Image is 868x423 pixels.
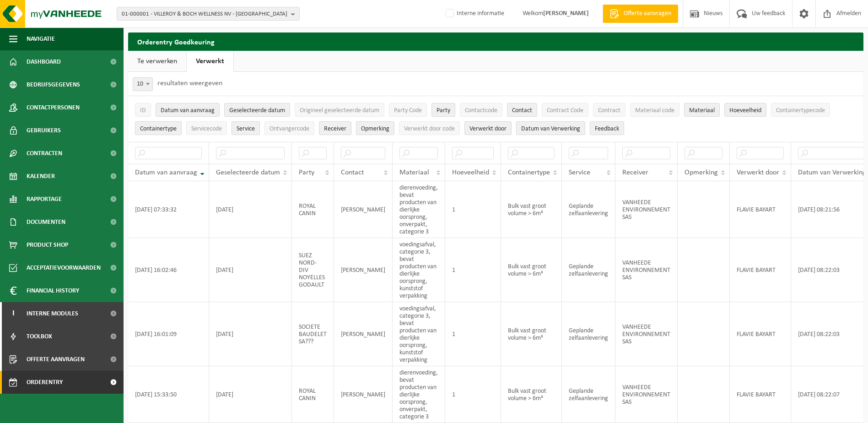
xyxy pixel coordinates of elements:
h2: Orderentry Goedkeuring [128,33,863,50]
span: Bedrijfsgegevens [27,73,80,96]
button: ServiceService: Activate to sort [232,121,260,135]
td: SOCIETE BAUDELET SA??? [292,302,334,366]
button: ServicecodeServicecode: Activate to sort [186,121,227,135]
span: Feedback [595,125,619,132]
td: 1 [445,238,501,302]
span: Receiver [622,169,648,176]
button: ContactContact: Activate to sort [507,103,537,117]
span: Verwerkt door [469,125,507,132]
td: Geplande zelfaanlevering [562,366,615,423]
span: Datum van Verwerking [521,125,580,132]
button: Datum van VerwerkingDatum van Verwerking: Activate to sort [516,121,585,135]
label: resultaten weergeven [157,80,222,87]
td: Geplande zelfaanlevering [562,181,615,238]
span: Materiaal [689,107,715,114]
button: Party CodeParty Code: Activate to sort [389,103,427,117]
td: voedingsafval, categorie 3, bevat producten van dierlijke oorsprong, kunststof verpakking [393,238,445,302]
button: Datum van aanvraagDatum van aanvraag: Activate to remove sorting [156,103,220,117]
td: FLAVIE BAYART [730,302,791,366]
button: OntvangercodeOntvangercode: Activate to sort [264,121,314,135]
button: FeedbackFeedback: Activate to sort [590,121,624,135]
button: Verwerkt doorVerwerkt door: Activate to sort [464,121,512,135]
span: Acceptatievoorwaarden [27,256,101,279]
span: Contract [598,107,620,114]
a: Offerte aanvragen [603,5,678,23]
span: ID [140,107,146,114]
td: [DATE] [209,181,292,238]
td: 1 [445,366,501,423]
span: Product Shop [27,233,68,256]
td: [DATE] 16:02:46 [128,238,209,302]
span: Navigatie [27,27,55,50]
button: ContainertypecodeContainertypecode: Activate to sort [771,103,830,117]
span: Documenten [27,211,65,233]
span: Kalender [27,165,55,188]
td: VANHEEDE ENVIRONNEMENT SAS [615,366,678,423]
button: PartyParty: Activate to sort [431,103,455,117]
span: Contract Code [547,107,583,114]
td: [PERSON_NAME] [334,238,393,302]
span: Contact [512,107,532,114]
label: Interne informatie [444,7,504,21]
td: [DATE] [209,238,292,302]
span: Contact [341,169,364,176]
span: Offerte aanvragen [27,348,85,371]
span: Geselecteerde datum [229,107,285,114]
span: Containertypecode [776,107,825,114]
button: HoeveelheidHoeveelheid: Activate to sort [724,103,766,117]
span: Datum van aanvraag [161,107,215,114]
span: Party Code [394,107,422,114]
span: Service [569,169,590,176]
a: Te verwerken [128,51,186,72]
span: Hoeveelheid [729,107,761,114]
button: ContainertypeContainertype: Activate to sort [135,121,182,135]
span: Origineel geselecteerde datum [300,107,379,114]
button: 01-000001 - VILLEROY & BOCH WELLNESS NV - [GEOGRAPHIC_DATA] [117,7,300,21]
span: Contactcode [465,107,497,114]
span: Verwerkt door code [404,125,455,132]
span: Receiver [324,125,346,132]
button: ContactcodeContactcode: Activate to sort [460,103,502,117]
td: VANHEEDE ENVIRONNEMENT SAS [615,238,678,302]
td: SUEZ NORD- DIV NOYELLES GODAULT [292,238,334,302]
strong: [PERSON_NAME] [543,10,589,17]
span: 01-000001 - VILLEROY & BOCH WELLNESS NV - [GEOGRAPHIC_DATA] [122,7,287,21]
button: Origineel geselecteerde datumOrigineel geselecteerde datum: Activate to sort [295,103,384,117]
button: ContractContract: Activate to sort [593,103,625,117]
span: Interne modules [27,302,78,325]
td: ROYAL CANIN [292,181,334,238]
span: Service [237,125,255,132]
span: Party [437,107,450,114]
span: Orderentry Goedkeuring [27,371,103,394]
td: [PERSON_NAME] [334,181,393,238]
span: Financial History [27,279,79,302]
span: Verwerkt door [737,169,779,176]
button: ReceiverReceiver: Activate to sort [319,121,351,135]
td: FLAVIE BAYART [730,238,791,302]
button: Geselecteerde datumGeselecteerde datum: Activate to sort [224,103,290,117]
td: Bulk vast groot volume > 6m³ [501,302,562,366]
td: 1 [445,302,501,366]
td: dierenvoeding, bevat producten van dierlijke oorsprong, onverpakt, categorie 3 [393,366,445,423]
td: VANHEEDE ENVIRONNEMENT SAS [615,181,678,238]
td: [DATE] 15:33:50 [128,366,209,423]
span: Dashboard [27,50,61,73]
span: Datum van aanvraag [135,169,197,176]
button: Materiaal codeMateriaal code: Activate to sort [630,103,679,117]
td: [PERSON_NAME] [334,366,393,423]
span: Materiaal code [635,107,674,114]
td: Geplande zelfaanlevering [562,238,615,302]
td: dierenvoeding, bevat producten van dierlijke oorsprong, onverpakt, categorie 3 [393,181,445,238]
button: MateriaalMateriaal: Activate to sort [684,103,720,117]
span: Contracten [27,142,62,165]
span: Datum van Verwerking [798,169,866,176]
span: Contactpersonen [27,96,80,119]
td: VANHEEDE ENVIRONNEMENT SAS [615,302,678,366]
button: Verwerkt door codeVerwerkt door code: Activate to sort [399,121,460,135]
td: Geplande zelfaanlevering [562,302,615,366]
span: Offerte aanvragen [621,9,674,18]
button: OpmerkingOpmerking: Activate to sort [356,121,394,135]
span: Hoeveelheid [452,169,489,176]
span: 10 [133,77,153,91]
button: IDID: Activate to sort [135,103,151,117]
